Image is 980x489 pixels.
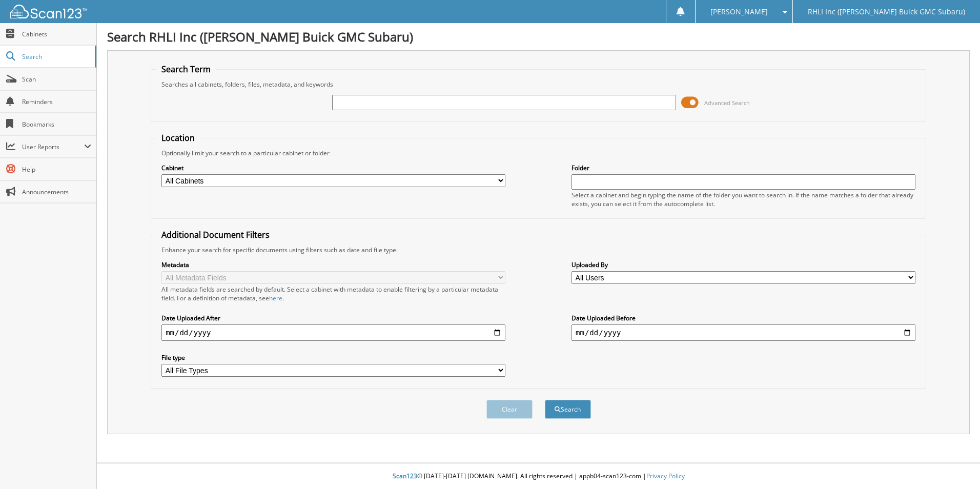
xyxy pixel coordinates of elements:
a: Privacy Policy [646,472,685,480]
span: User Reports [22,142,84,151]
div: Searches all cabinets, folders, files, metadata, and keywords [156,80,921,89]
h1: Search RHLI Inc ([PERSON_NAME] Buick GMC Subaru) [107,28,970,45]
label: Metadata [161,260,505,269]
span: Bookmarks [22,120,91,129]
legend: Additional Document Filters [156,229,275,240]
span: Scan [22,75,91,84]
span: Search [22,52,90,61]
div: Enhance your search for specific documents using filters such as date and file type. [156,246,921,254]
div: Select a cabinet and begin typing the name of the folder you want to search in. If the name match... [571,191,915,208]
label: Folder [571,164,915,172]
div: © [DATE]-[DATE] [DOMAIN_NAME]. All rights reserved | appb04-scan123-com | [97,464,980,489]
span: Announcements [22,188,91,196]
label: Date Uploaded Before [571,314,915,322]
legend: Search Term [156,64,216,75]
legend: Location [156,132,200,144]
input: end [571,324,915,341]
input: start [161,324,505,341]
a: here [269,294,282,302]
span: Help [22,165,91,174]
span: [PERSON_NAME] [710,9,768,15]
span: RHLI Inc ([PERSON_NAME] Buick GMC Subaru) [808,9,965,15]
label: File type [161,353,505,362]
label: Date Uploaded After [161,314,505,322]
span: Scan123 [393,472,417,480]
label: Cabinet [161,164,505,172]
img: scan123-logo-white.svg [10,5,87,18]
div: Optionally limit your search to a particular cabinet or folder [156,149,921,157]
div: All metadata fields are searched by default. Select a cabinet with metadata to enable filtering b... [161,285,505,302]
span: Reminders [22,97,91,106]
button: Search [545,400,591,419]
label: Uploaded By [571,260,915,269]
button: Clear [486,400,533,419]
span: Advanced Search [704,99,750,107]
span: Cabinets [22,30,91,38]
